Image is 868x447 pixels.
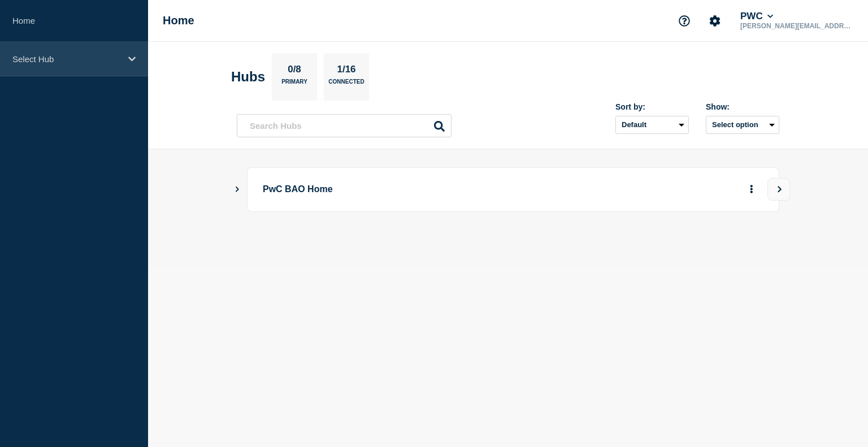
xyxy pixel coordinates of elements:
h2: Hubs [231,69,265,85]
button: Account settings [703,9,727,33]
input: Search Hubs [237,114,452,137]
button: View [767,178,790,201]
h1: Home [163,14,194,27]
select: Sort by [615,116,689,134]
button: PWC [738,11,775,22]
button: Show Connected Hubs [235,185,240,194]
p: Select Hub [12,54,121,64]
p: Connected [328,79,364,90]
div: Sort by: [615,102,689,111]
p: Primary [281,79,307,90]
p: 0/8 [284,64,306,79]
p: 1/16 [333,64,360,79]
div: Show: [706,102,779,111]
p: [PERSON_NAME][EMAIL_ADDRESS][DOMAIN_NAME] [738,22,856,30]
button: Support [672,9,696,33]
button: More actions [744,179,759,200]
p: PwC BAO Home [263,179,575,200]
button: Select option [706,116,779,134]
